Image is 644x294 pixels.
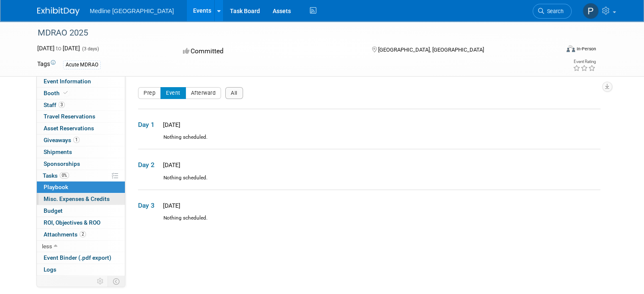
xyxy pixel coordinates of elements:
[73,137,80,143] span: 1
[44,148,72,155] span: Shipments
[185,87,221,99] button: Afterward
[44,137,80,143] span: Giveaways
[138,160,159,170] span: Day 2
[533,4,572,19] a: Search
[37,7,80,16] img: ExhibitDay
[44,78,91,85] span: Event Information
[37,252,125,264] a: Event Binder (.pdf export)
[43,172,69,179] span: Tasks
[160,202,180,209] span: [DATE]
[108,276,125,287] td: Toggle Event Tabs
[225,87,243,99] button: All
[44,254,111,261] span: Event Binder (.pdf export)
[80,231,86,237] span: 2
[42,243,52,250] span: less
[44,90,69,96] span: Booth
[81,46,99,52] span: (3 days)
[44,219,100,226] span: ROI, Objectives & ROO
[44,184,68,190] span: Playbook
[138,214,600,229] div: Nothing scheduled.
[64,91,68,95] i: Booth reservation complete
[37,241,125,252] a: less
[138,174,600,189] div: Nothing scheduled.
[138,87,161,99] button: Prep
[37,264,125,275] a: Logs
[37,60,55,69] td: Tags
[514,44,596,57] div: Event Format
[37,111,125,122] a: Travel Reservations
[37,193,125,205] a: Misc. Expenses & Credits
[573,60,596,64] div: Event Rating
[160,121,180,128] span: [DATE]
[37,158,125,170] a: Sponsorships
[37,170,125,181] a: Tasks0%
[138,201,159,210] span: Day 3
[180,44,358,59] div: Committed
[93,276,108,287] td: Personalize Event Tab Strip
[138,120,159,129] span: Day 1
[44,207,63,214] span: Budget
[37,45,80,52] span: [DATE] [DATE]
[44,113,95,120] span: Travel Reservations
[63,60,101,69] div: Acute MDRAO
[44,102,65,108] span: Staff
[90,8,174,14] span: Medline [GEOGRAPHIC_DATA]
[44,125,94,132] span: Asset Reservations
[37,88,125,99] a: Booth
[44,160,80,167] span: Sponsorships
[37,205,125,217] a: Budget
[160,162,180,168] span: [DATE]
[44,266,56,273] span: Logs
[37,217,125,228] a: ROI, Objectives & ROO
[576,46,596,52] div: In-Person
[37,181,125,193] a: Playbook
[37,135,125,146] a: Giveaways1
[567,45,575,52] img: Format-Inperson.png
[160,87,186,99] button: Event
[37,123,125,134] a: Asset Reservations
[37,99,125,111] a: Staff3
[60,172,69,179] span: 0%
[58,102,65,108] span: 3
[44,195,110,202] span: Misc. Expenses & Credits
[55,45,63,52] span: to
[37,146,125,158] a: Shipments
[138,134,600,148] div: Nothing scheduled.
[544,8,564,14] span: Search
[37,229,125,240] a: Attachments2
[37,76,125,87] a: Event Information
[583,3,599,19] img: Prageen Sivabaalan
[35,25,549,41] div: MDRAO 2025
[378,47,484,53] span: [GEOGRAPHIC_DATA], [GEOGRAPHIC_DATA]
[44,231,86,238] span: Attachments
